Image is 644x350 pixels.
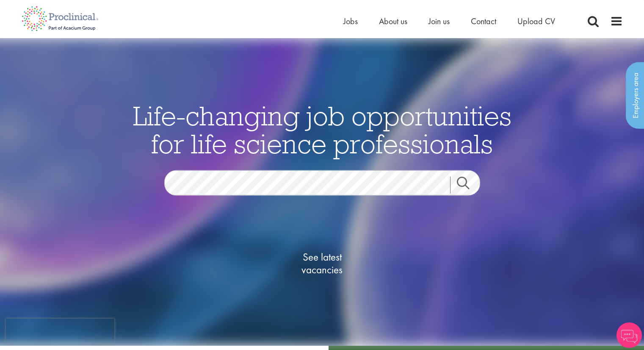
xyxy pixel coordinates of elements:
[6,319,114,344] iframe: reCAPTCHA
[450,177,486,194] a: Job search submit button
[428,16,450,27] a: Join us
[616,322,642,348] img: Chatbot
[280,217,365,310] a: See latestvacancies
[471,16,496,27] a: Contact
[280,251,365,276] span: See latest vacancies
[517,16,555,27] a: Upload CV
[343,16,358,27] a: Jobs
[379,16,407,27] a: About us
[133,99,511,161] span: Life-changing job opportunities for life science professionals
